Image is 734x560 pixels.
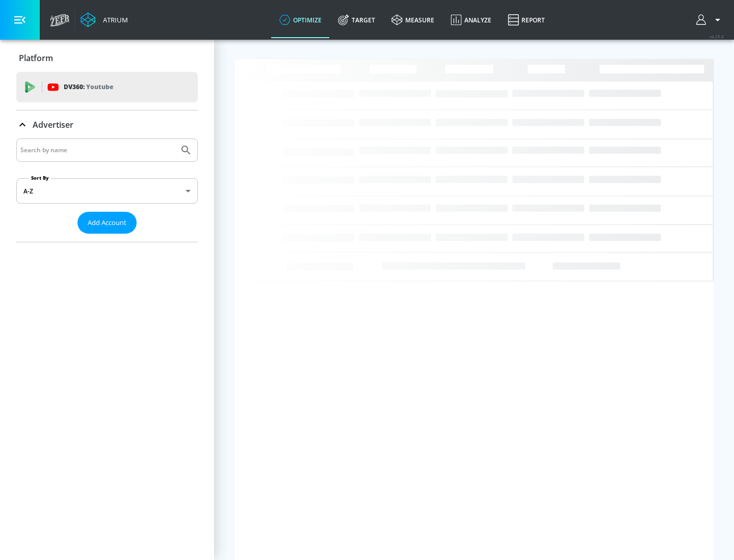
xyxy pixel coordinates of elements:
span: v 4.25.4 [710,34,724,39]
p: Platform [19,52,53,64]
div: A-Z [16,178,198,204]
button: Add Account [77,212,137,234]
p: Advertiser [33,119,73,130]
div: Platform [16,44,198,72]
a: Target [330,2,383,38]
a: Atrium [81,12,128,27]
div: Atrium [99,15,128,24]
p: Youtube [86,81,113,92]
div: Advertiser [16,110,198,139]
div: DV360: Youtube [16,72,198,102]
a: Analyze [442,2,500,38]
label: Sort By [29,175,51,181]
span: Add Account [88,217,126,229]
input: Search by name [20,144,175,157]
a: measure [383,2,442,38]
a: Report [500,2,553,38]
nav: list of Advertiser [16,234,198,242]
a: optimize [271,2,330,38]
div: Advertiser [16,138,198,242]
p: DV360: [64,81,113,93]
